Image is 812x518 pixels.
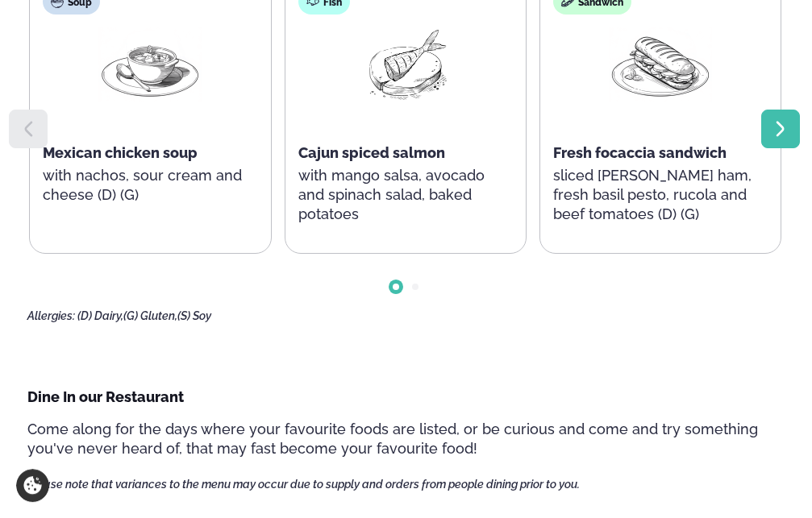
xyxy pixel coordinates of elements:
[553,144,727,161] span: Fresh focaccia sandwich
[27,388,184,405] span: Dine In our Restaurant
[177,309,211,322] span: (S) Soy
[553,166,768,224] p: sliced [PERSON_NAME] ham, fresh basil pesto, rucola and beef tomatoes (D) (G)
[43,166,257,205] p: with nachos, sour cream and cheese (D) (G)
[354,27,457,102] img: Fish.png
[298,166,513,224] p: with mango salsa, avocado and spinach salad, baked potatoes
[27,309,75,322] span: Allergies:
[298,144,445,161] span: Cajun spiced salmon
[27,478,580,491] span: Please note that variances to the menu may occur due to supply and orders from people dining prio...
[393,284,399,290] span: Go to slide 1
[609,27,712,102] img: Panini.png
[77,309,123,322] span: (D) Dairy,
[43,144,198,161] span: Mexican chicken soup
[412,284,418,290] span: Go to slide 2
[123,309,177,322] span: (G) Gluten,
[27,421,758,457] span: Come along for the days where your favourite foods are listed, or be curious and come and try som...
[16,469,49,502] a: Cookie settings
[98,27,202,102] img: Soup.png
